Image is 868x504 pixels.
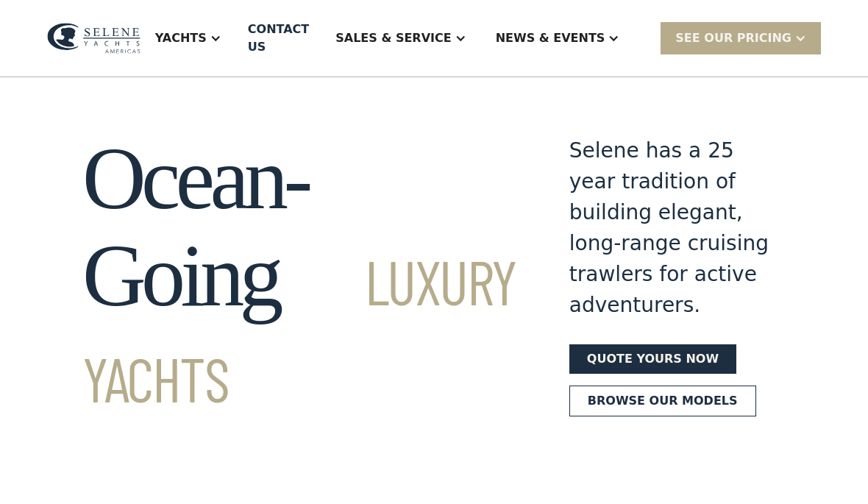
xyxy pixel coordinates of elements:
div: Sales & Service [321,9,480,68]
h1: Ocean-Going [82,130,516,422]
div: News & EVENTS [496,29,605,47]
a: Browse our models [569,386,756,416]
div: Sales & Service [335,29,451,47]
span: Luxury Yachts [82,244,516,415]
div: Yachts [140,9,236,68]
div: News & EVENTS [481,9,635,68]
div: Yachts [155,29,207,47]
div: SEE Our Pricing [661,22,821,54]
a: Quote yours now [569,344,736,374]
div: SEE Our Pricing [675,29,791,47]
img: logo [47,23,140,53]
div: Selene has a 25 year tradition of building elegant, long-range cruising trawlers for active adven... [569,135,786,321]
div: Contact US [248,21,309,56]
